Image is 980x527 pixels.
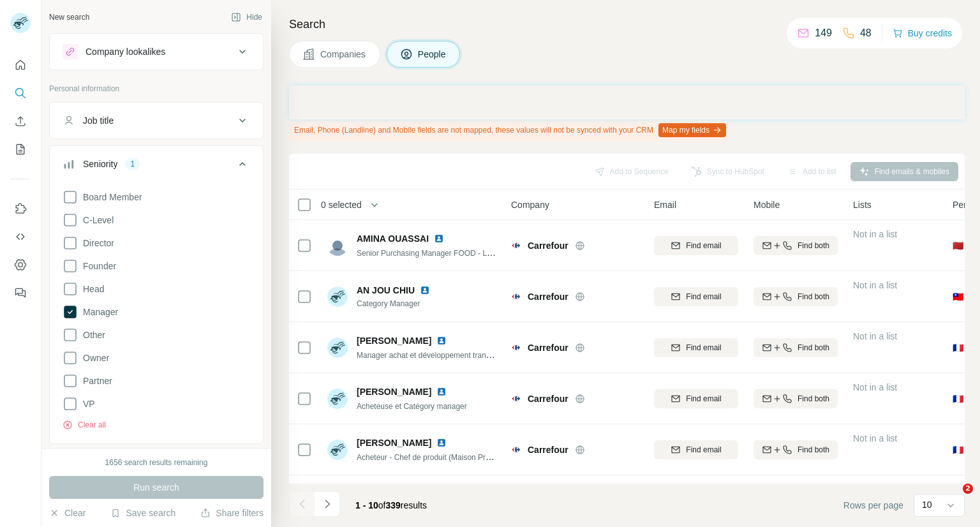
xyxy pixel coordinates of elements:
span: [PERSON_NAME] [357,436,431,449]
span: Carrefour [528,341,568,354]
button: Buy credits [893,24,952,42]
span: results [355,500,427,510]
span: Acheteuse et Catégory manager [357,402,467,411]
div: Email, Phone (Landline) and Mobile fields are not mapped, these values will not be synced with yo... [289,119,729,141]
div: New search [49,11,89,23]
span: 🇲🇦 [953,239,963,252]
button: Find both [754,287,838,306]
div: Company lookalikes [85,45,165,58]
button: Find both [754,389,838,408]
span: Email [654,198,676,211]
span: Lists [853,198,872,211]
span: AN JOU CHIU [357,284,415,297]
iframe: Banner [289,85,965,119]
span: [PERSON_NAME] [357,385,431,398]
span: Find email [686,342,721,353]
span: Not in a list [853,280,897,290]
button: Use Surfe on LinkedIn [10,197,31,220]
span: Find email [686,444,721,456]
span: Carrefour [528,239,568,252]
button: Find email [654,236,738,255]
img: Logo of Carrefour [511,394,521,404]
span: Founder [78,260,116,272]
p: Personal information [49,83,264,94]
span: 0 selected [321,198,362,211]
button: Quick start [10,54,31,77]
span: [PERSON_NAME] [357,334,431,347]
button: Find both [754,236,838,255]
img: Avatar [327,286,348,307]
span: 2 [963,484,973,494]
button: Clear [49,507,85,519]
p: 48 [860,26,872,41]
span: Companies [320,48,367,61]
img: Avatar [327,338,348,358]
button: Navigate to next page [315,491,340,517]
span: 339 [386,500,401,510]
button: Share filters [200,507,264,519]
span: Other [78,329,105,341]
img: Logo of Carrefour [511,241,521,251]
img: LinkedIn logo [436,336,447,346]
span: Not in a list [853,433,897,443]
span: Find both [798,342,829,353]
span: Partner [78,375,112,387]
span: Manager [78,306,118,318]
button: Search [10,82,31,105]
h4: Search [289,15,965,33]
span: Rows per page [843,499,903,512]
button: Find both [754,440,838,459]
span: Senior Purchasing Manager FOOD - LABELVIE [357,248,518,258]
button: Map my fields [658,123,726,137]
span: Not in a list [853,229,897,239]
button: Company lookalikes [50,36,263,67]
span: Find email [686,291,721,302]
button: My lists [10,138,31,161]
img: Avatar [327,235,348,256]
span: AMINA OUASSAI [357,232,429,245]
span: Manager achat et développement transport [357,350,503,360]
span: Carrefour [528,443,568,456]
span: Find both [798,240,829,251]
span: 🇫🇷 [953,392,963,405]
button: Find email [654,287,738,306]
span: People [418,48,447,61]
img: LinkedIn logo [436,387,447,397]
iframe: Intercom live chat [937,484,967,514]
p: 10 [922,498,932,511]
img: Logo of Carrefour [511,445,521,455]
span: 🇫🇷 [953,443,963,456]
span: of [378,500,386,510]
img: LinkedIn logo [420,285,430,295]
img: LinkedIn logo [436,438,447,448]
img: Logo of Carrefour [511,292,521,302]
span: 🇫🇷 [953,341,963,354]
button: Enrich CSV [10,110,31,133]
button: Use Surfe API [10,225,31,248]
span: Carrefour [528,392,568,405]
span: Board Member [78,191,142,204]
div: Job title [83,114,114,127]
span: Find email [686,240,721,251]
button: Find email [654,440,738,459]
button: Dashboard [10,253,31,276]
span: Category Manager [357,298,435,309]
button: Find both [754,338,838,357]
span: Company [511,198,549,211]
button: Find email [654,389,738,408]
span: VP [78,397,95,410]
button: Hide [222,8,271,27]
span: Find both [798,291,829,302]
span: Find both [798,393,829,405]
span: 1 - 10 [355,500,378,510]
img: LinkedIn logo [434,234,444,244]
img: Avatar [327,440,348,460]
img: Avatar [327,389,348,409]
span: Carrefour [528,290,568,303]
span: Find both [798,444,829,456]
span: Owner [78,352,109,364]
span: 🇹🇼 [953,290,963,303]
button: Job title [50,105,263,136]
p: 149 [815,26,832,41]
span: Not in a list [853,331,897,341]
